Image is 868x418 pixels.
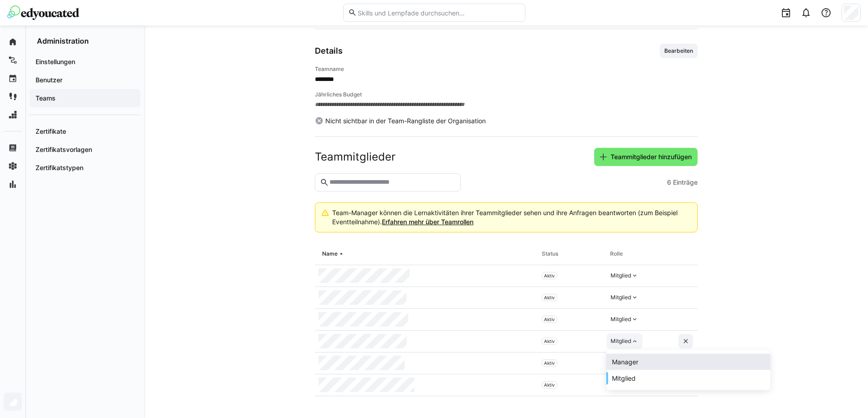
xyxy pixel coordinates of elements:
span: Einträge [673,178,698,187]
div: Mitglied [611,316,631,323]
div: Mitglied [611,294,631,301]
span: Aktiv [544,338,555,344]
span: Aktiv [544,360,555,366]
div: Status [542,250,558,257]
input: Skills und Lernpfade durchsuchen… [357,9,520,17]
div: Name [322,250,338,257]
span: Bearbeiten [663,47,694,55]
span: Aktiv [544,273,555,278]
div: Rolle [610,250,623,257]
span: Aktiv [544,382,555,388]
a: Erfahren mehr über Teamrollen [382,218,473,226]
h4: Jährliches Budget [315,91,698,98]
div: Team-Manager können die Lernaktivitäten ihrer Teammitglieder sehen und ihre Anfragen beantworten ... [332,208,689,227]
span: Nicht sichtbar in der Team-Rangliste der Organisation [325,116,486,126]
h3: Details [315,46,343,56]
h2: Teammitglieder [315,150,395,164]
div: Mitglied [611,272,631,279]
h4: Teamname [315,65,698,73]
span: Teammitglieder hinzufügen [609,152,693,161]
button: Teammitglieder hinzufügen [594,148,698,166]
span: 6 [667,178,671,187]
div: Mitglied [611,337,631,345]
span: Aktiv [544,295,555,300]
span: Aktiv [544,317,555,322]
button: Bearbeiten [660,44,698,58]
